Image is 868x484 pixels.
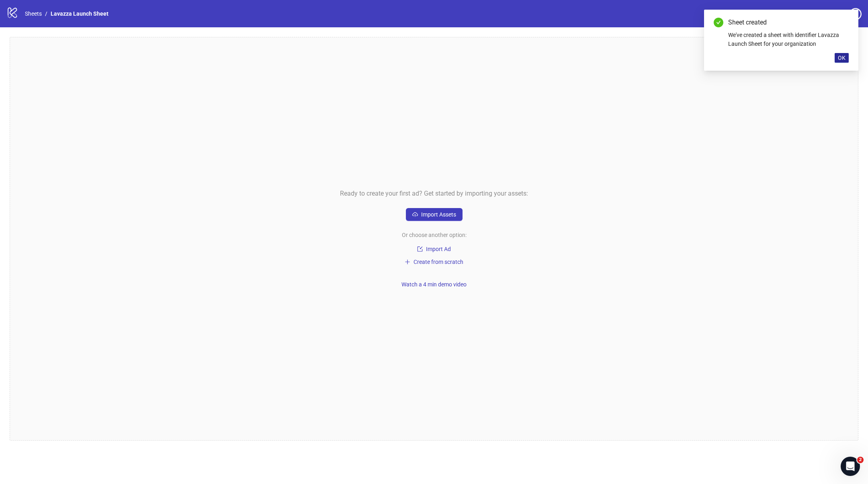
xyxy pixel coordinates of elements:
a: Settings [804,8,846,21]
span: OK [838,55,845,61]
span: plus [405,259,410,265]
span: Watch a 4 min demo video [401,281,467,288]
span: Import Ad [426,246,451,252]
button: Import Assets [406,208,463,221]
a: Sheets [23,9,43,18]
span: check-circle [714,18,723,27]
button: OK [835,53,849,63]
span: cloud-upload [412,212,418,217]
div: Sheet created [728,18,849,27]
span: Create from scratch [414,259,463,265]
a: Lavazza Launch Sheet [49,9,110,18]
button: Create from scratch [401,257,467,267]
li: / [45,9,47,18]
button: Import Ad [406,244,462,254]
div: We've created a sheet with identifier Lavazza Launch Sheet for your organization [728,31,849,48]
span: 2 [857,457,864,463]
a: Close [840,18,849,27]
span: question-circle [850,8,862,20]
span: Import Assets [421,211,456,218]
span: Ready to create your first ad? Get started by importing your assets: [340,188,528,198]
button: Watch a 4 min demo video [398,280,470,289]
span: Or choose another option: [402,231,467,239]
iframe: Intercom live chat [841,457,860,476]
span: import [417,246,423,252]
